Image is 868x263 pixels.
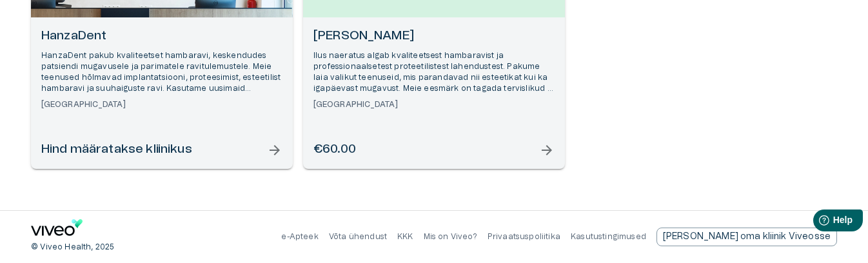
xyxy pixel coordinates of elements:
h6: HanzaDent [41,28,282,45]
h6: €60.00 [313,141,356,159]
a: Navigate to home page [31,219,83,240]
iframe: Help widget launcher [767,204,868,240]
p: HanzaDent pakub kvaliteetset hambaravi, keskendudes patsiendi mugavusele ja parimatele ravitulemu... [41,50,282,95]
p: Mis on Viveo? [424,231,477,242]
p: Ilus naeratus algab kvaliteetsest hambaravist ja professionaalsetest proteetilistest lahendustest... [313,50,555,95]
span: arrow_forward [267,142,282,158]
a: Kasutustingimused [571,233,646,240]
h6: [GEOGRAPHIC_DATA] [41,99,282,110]
div: [PERSON_NAME] oma kliinik Viveosse [656,228,837,246]
h6: Hind määratakse kliinikus [41,141,192,159]
h6: [PERSON_NAME] [313,28,555,45]
a: Send email to partnership request to viveo [656,228,837,246]
a: Privaatsuspoliitika [488,233,560,240]
span: arrow_forward [539,142,555,158]
p: © Viveo Health, 2025 [31,242,114,253]
h6: [GEOGRAPHIC_DATA] [313,99,555,110]
p: [PERSON_NAME] oma kliinik Viveosse [663,230,831,244]
a: KKK [397,233,413,240]
p: Võta ühendust [329,231,387,242]
a: e-Apteek [281,233,318,240]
